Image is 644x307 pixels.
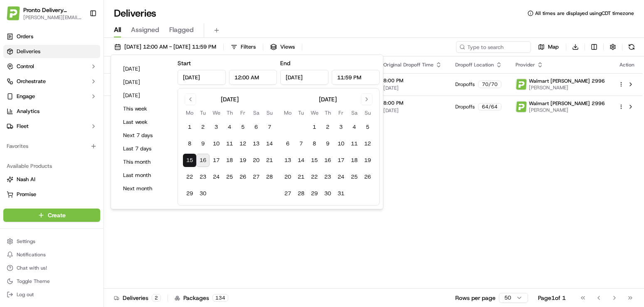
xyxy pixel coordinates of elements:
button: 3 [210,120,223,134]
button: 5 [361,120,374,134]
a: Deliveries [3,45,100,58]
th: Monday [281,108,294,117]
button: Next month [119,183,169,194]
img: Nash [8,8,25,25]
img: profile_internal_provider_pronto_delivery_service_internal.png [516,101,527,112]
button: 16 [321,154,334,167]
button: Go to next month [361,93,373,105]
button: Control [3,60,100,73]
button: 21 [294,170,308,184]
div: 2 [152,294,161,302]
button: 30 [321,187,334,200]
button: 6 [249,120,263,134]
button: 18 [223,154,236,167]
div: Page 1 of 1 [538,294,566,302]
a: 💻API Documentation [67,117,137,132]
button: 8 [183,137,196,150]
span: Fleet [17,123,29,130]
span: Dropoff Location [455,61,494,68]
input: Got a question? Start typing here... [22,54,150,62]
th: Tuesday [196,108,210,117]
button: Last 7 days [119,143,169,155]
button: 14 [263,137,276,150]
span: Dropoffs [455,103,475,110]
button: Next 7 days [119,130,169,141]
span: [DATE] [383,85,442,91]
button: 6 [281,137,294,150]
input: Date [178,70,226,85]
span: Dropoffs [455,81,475,88]
span: [DATE] [383,107,442,114]
button: 22 [308,170,321,184]
button: Refresh [626,41,637,53]
a: 📗Knowledge Base [5,117,67,132]
span: Provider [516,61,535,68]
span: Filters [241,43,256,51]
button: 28 [263,170,276,184]
button: Engage [3,90,100,103]
button: 19 [236,154,249,167]
button: 29 [308,187,321,200]
h1: Deliveries [114,7,156,20]
button: This week [119,103,169,115]
button: 14 [294,154,308,167]
input: Date [280,70,328,85]
div: Available Products [3,160,100,173]
span: Assigned [131,25,159,35]
th: Sunday [263,108,276,117]
th: Sunday [361,108,374,117]
button: 7 [294,137,308,150]
th: Wednesday [308,108,321,117]
button: 18 [348,154,361,167]
img: 1736555255976-a54dd68f-1ca7-489b-9aae-adbdc363a1c4 [8,79,23,94]
button: Toggle Theme [3,275,100,287]
span: Toggle Theme [17,278,50,285]
button: 13 [281,154,294,167]
button: 29 [183,187,196,200]
button: Pronto Delivery Service [23,6,83,14]
button: Nash AI [3,173,100,186]
button: 27 [281,187,294,200]
span: [PERSON_NAME] [529,107,605,113]
button: [DATE] [119,76,169,88]
div: Packages [175,294,228,302]
button: Log out [3,289,100,300]
span: All times are displayed using CDT timezone [535,10,634,17]
span: Knowledge Base [17,120,64,129]
th: Thursday [223,108,236,117]
span: Orchestrate [17,78,46,85]
input: Type to search [456,41,531,53]
button: 23 [196,170,210,184]
span: Walmart [PERSON_NAME] 2996 [529,100,605,107]
a: Nash AI [7,176,97,183]
button: Map [534,41,563,53]
a: Analytics [3,105,100,118]
button: 24 [210,170,223,184]
button: Views [266,41,299,53]
button: [PERSON_NAME][EMAIL_ADDRESS][DOMAIN_NAME] [23,14,83,21]
div: [DATE] [221,95,239,103]
label: Start [178,59,191,67]
button: 17 [334,154,348,167]
button: Start new chat [141,82,151,92]
button: 23 [321,170,334,184]
button: Orchestrate [3,75,100,88]
button: 9 [196,137,210,150]
button: 1 [183,120,196,134]
button: 5 [236,120,249,134]
p: Rows per page [455,294,496,302]
div: [DATE] [319,95,337,103]
span: 8:00 PM [383,77,442,84]
button: 21 [263,154,276,167]
button: 15 [183,154,196,167]
span: Create [48,211,66,219]
img: Pronto Delivery Service [7,6,20,20]
button: 16 [196,154,210,167]
button: Pronto Delivery ServicePronto Delivery Service[PERSON_NAME][EMAIL_ADDRESS][DOMAIN_NAME] [3,3,86,23]
div: Favorites [3,140,100,153]
div: We're available if you need us! [28,88,105,94]
p: Welcome 👋 [8,33,151,47]
button: 26 [361,170,374,184]
button: 8 [308,137,321,150]
th: Thursday [321,108,334,117]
